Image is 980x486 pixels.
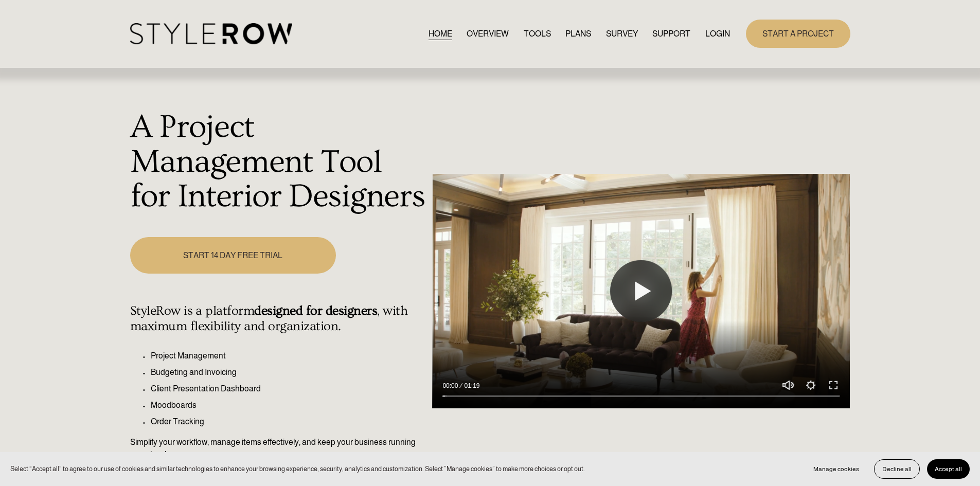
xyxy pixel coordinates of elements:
[254,303,377,318] strong: designed for designers
[442,381,460,391] div: Current time
[806,459,867,479] button: Manage cookies
[10,464,585,474] p: Select “Accept all” to agree to our use of cookies and similar technologies to enhance your brows...
[652,27,690,41] a: folder dropdown
[467,27,509,41] a: OVERVIEW
[565,27,591,41] a: PLANS
[610,260,672,322] button: Play
[524,27,551,41] a: TOOLS
[935,465,962,473] span: Accept all
[652,28,690,40] span: SUPPORT
[746,20,850,48] a: START A PROJECT
[130,237,336,274] a: START 14 DAY FREE TRIAL
[927,459,970,479] button: Accept all
[874,459,920,479] button: Decline all
[130,110,427,214] h1: A Project Management Tool for Interior Designers
[151,350,427,362] p: Project Management
[813,465,859,473] span: Manage cookies
[882,465,912,473] span: Decline all
[130,23,292,44] img: StyleRow
[442,393,840,400] input: Seek
[151,366,427,379] p: Budgeting and Invoicing
[606,27,638,41] a: SURVEY
[429,27,452,41] a: HOME
[130,303,427,334] h4: StyleRow is a platform , with maximum flexibility and organization.
[130,436,427,461] p: Simplify your workflow, manage items effectively, and keep your business running seamlessly.
[151,383,427,395] p: Client Presentation Dashboard
[705,27,730,41] a: LOGIN
[151,399,427,411] p: Moodboards
[151,416,427,428] p: Order Tracking
[460,381,482,391] div: Duration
